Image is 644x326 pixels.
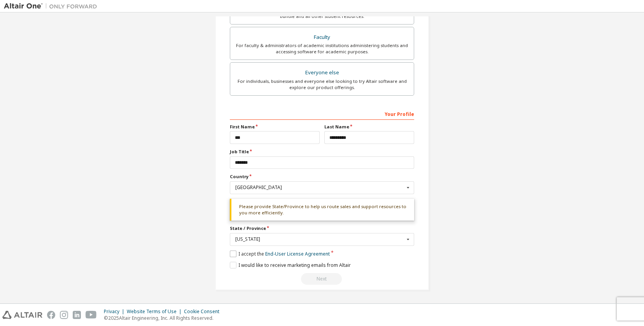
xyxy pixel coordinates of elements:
[235,185,404,190] div: [GEOGRAPHIC_DATA]
[104,308,127,315] div: Privacy
[2,311,42,319] img: altair_logo.svg
[230,262,351,268] label: I would like to receive marketing emails from Altair
[86,311,97,319] img: youtube.svg
[235,42,409,55] div: For faculty & administrators of academic institutions administering students and accessing softwa...
[127,308,184,315] div: Website Terms of Use
[104,315,224,321] p: © 2025 Altair Engineering, Inc. All Rights Reserved.
[324,124,414,130] label: Last Name
[230,199,414,221] div: Please provide State/Province to help us route sales and support resources to you more efficiently.
[230,149,414,155] label: Job Title
[230,107,414,120] div: Your Profile
[265,251,330,257] a: End-User License Agreement
[230,251,330,257] label: I accept the
[230,174,414,180] label: Country
[184,308,224,315] div: Cookie Consent
[235,237,404,242] div: [US_STATE]
[230,124,320,130] label: First Name
[47,311,55,319] img: facebook.svg
[235,78,409,91] div: For individuals, businesses and everyone else looking to try Altair software and explore our prod...
[73,311,81,319] img: linkedin.svg
[60,311,68,319] img: instagram.svg
[235,32,409,43] div: Faculty
[230,225,414,231] label: State / Province
[235,67,409,78] div: Everyone else
[4,2,101,10] img: Altair One
[230,273,414,285] div: Read and acccept EULA to continue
